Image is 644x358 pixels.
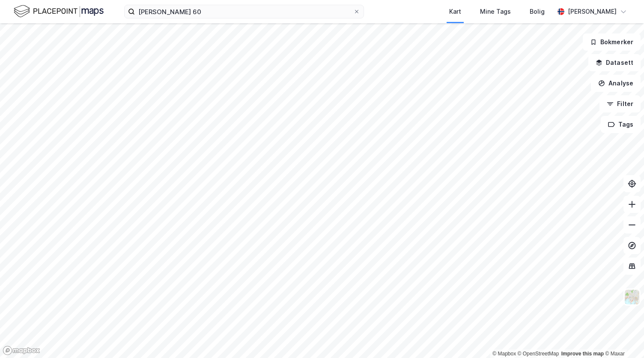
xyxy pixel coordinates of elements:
div: Kart [449,6,461,17]
iframe: Chat Widget [601,317,644,358]
input: Søk på adresse, matrikkel, gårdeiere, leietakere eller personer [135,5,353,18]
button: Tags [601,116,641,133]
img: Z [624,289,640,305]
button: Filter [599,95,641,112]
a: OpenStreetMap [518,351,559,357]
a: Improve this map [561,351,604,357]
button: Bokmerker [583,33,641,51]
a: Mapbox [492,351,516,357]
button: Analyse [591,75,641,92]
div: Kontrollprogram for chat [601,317,644,358]
button: Datasett [588,54,641,71]
img: logo.f888ab2527a4732fd821a326f86c7f29.svg [14,4,104,19]
div: Bolig [530,6,545,17]
a: Mapbox homepage [3,346,40,355]
div: Mine Tags [480,6,511,17]
div: [PERSON_NAME] [568,6,617,17]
